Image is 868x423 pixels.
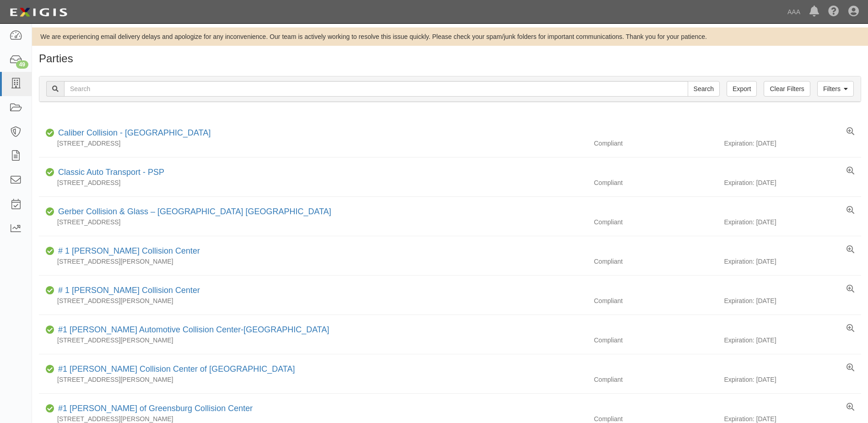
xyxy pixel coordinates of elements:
i: Compliant [46,366,54,373]
a: Classic Auto Transport - PSP [58,168,164,177]
i: Compliant [46,287,54,294]
div: We are experiencing email delivery delays and apologize for any inconvenience. Our team is active... [32,32,868,41]
i: Compliant [46,406,54,412]
a: View results summary [846,324,854,333]
input: Search [64,81,688,97]
i: Compliant [46,169,54,176]
a: Export [727,81,757,97]
div: Expiration: [DATE] [724,296,861,305]
div: Classic Auto Transport - PSP [54,167,164,179]
div: Expiration: [DATE] [724,375,861,384]
div: [STREET_ADDRESS][PERSON_NAME] [39,296,587,305]
div: #1 Cochran Collision Center of Greensburg [54,363,295,375]
div: Compliant [587,139,724,148]
div: 49 [16,60,28,69]
a: View results summary [846,363,854,373]
div: [STREET_ADDRESS] [39,178,587,187]
a: # 1 [PERSON_NAME] Collision Center [58,286,200,295]
div: Expiration: [DATE] [724,336,861,345]
a: View results summary [846,206,854,215]
div: Compliant [587,375,724,384]
div: [STREET_ADDRESS][PERSON_NAME] [39,336,587,345]
a: View results summary [846,403,854,412]
a: View results summary [846,245,854,255]
a: #1 [PERSON_NAME] of Greensburg Collision Center [58,404,253,413]
a: View results summary [846,127,854,136]
div: # 1 Cochran Collision Center [54,245,200,257]
div: Compliant [587,296,724,305]
i: Help Center - Complianz [828,6,839,17]
a: View results summary [846,285,854,294]
div: Compliant [587,257,724,266]
i: Compliant [46,327,54,333]
a: Filters [817,81,854,97]
div: [STREET_ADDRESS][PERSON_NAME] [39,375,587,384]
i: Compliant [46,209,54,215]
div: Compliant [587,178,724,187]
div: [STREET_ADDRESS][PERSON_NAME] [39,257,587,266]
i: Compliant [46,248,54,255]
a: #1 [PERSON_NAME] Collision Center of [GEOGRAPHIC_DATA] [58,364,295,374]
div: Caliber Collision - Gainesville [54,127,210,139]
a: Gerber Collision & Glass – [GEOGRAPHIC_DATA] [GEOGRAPHIC_DATA] [58,207,331,216]
a: # 1 [PERSON_NAME] Collision Center [58,246,200,255]
input: Search [688,81,720,97]
div: Expiration: [DATE] [724,178,861,187]
h1: Parties [39,53,861,65]
div: #1 Cochran of Greensburg Collision Center [54,403,253,415]
a: Clear Filters [764,81,810,97]
div: Compliant [587,217,724,227]
div: [STREET_ADDRESS] [39,217,587,227]
div: # 1 Cochran Collision Center [54,285,200,297]
div: Gerber Collision & Glass – Houston Brighton [54,206,331,218]
div: #1 Cochran Automotive Collision Center-Monroeville [54,324,329,336]
a: View results summary [846,167,854,176]
div: Expiration: [DATE] [724,139,861,148]
img: logo-5460c22ac91f19d4615b14bd174203de0afe785f0fc80cf4dbbc73dc1793850b.png [7,4,70,21]
div: Expiration: [DATE] [724,217,861,227]
div: Expiration: [DATE] [724,257,861,266]
div: [STREET_ADDRESS] [39,139,587,148]
i: Compliant [46,130,54,136]
a: AAA [783,3,805,21]
a: #1 [PERSON_NAME] Automotive Collision Center-[GEOGRAPHIC_DATA] [58,325,329,334]
a: Caliber Collision - [GEOGRAPHIC_DATA] [58,128,210,137]
div: Compliant [587,336,724,345]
